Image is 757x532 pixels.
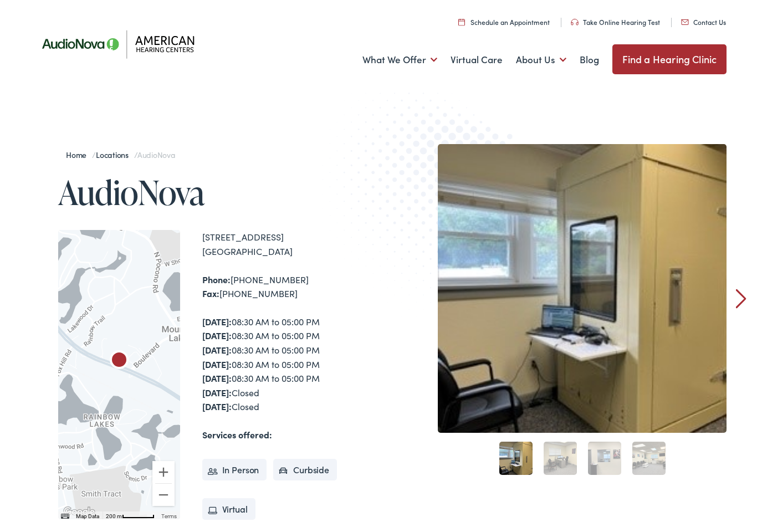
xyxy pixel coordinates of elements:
[152,484,175,506] button: Zoom out
[202,372,232,384] strong: [DATE]:
[58,174,378,211] h1: AudioNova
[161,513,177,519] a: Terms
[580,39,599,80] a: Blog
[681,17,726,27] a: Contact Us
[202,498,255,520] li: Virtual
[101,344,137,379] div: AudioNova
[66,149,92,160] a: Home
[61,505,98,519] img: Google
[202,459,267,481] li: In Person
[451,39,503,80] a: Virtual Care
[458,17,550,27] a: Schedule an Appointment
[202,400,232,412] strong: [DATE]:
[202,358,232,370] strong: [DATE]:
[362,39,437,80] a: What We Offer
[103,511,158,519] button: Map Scale: 200 m per 55 pixels
[202,273,231,285] strong: Phone:
[499,442,533,475] a: 1
[106,513,122,519] span: 200 m
[681,19,689,25] img: utility icon
[571,19,579,25] img: utility icon
[152,461,175,483] button: Zoom in
[202,230,378,258] div: [STREET_ADDRESS] [GEOGRAPHIC_DATA]
[202,287,219,299] strong: Fax:
[96,149,134,160] a: Locations
[61,513,69,520] button: Keyboard shortcuts
[137,149,175,160] span: AudioNova
[571,17,660,27] a: Take Online Hearing Test
[516,39,566,80] a: About Us
[76,513,99,520] button: Map Data
[202,428,272,441] strong: Services offered:
[202,329,232,341] strong: [DATE]:
[736,289,746,309] a: Next
[202,315,378,414] div: 08:30 AM to 05:00 PM 08:30 AM to 05:00 PM 08:30 AM to 05:00 PM 08:30 AM to 05:00 PM 08:30 AM to 0...
[544,442,577,475] a: 2
[66,149,175,160] span: / /
[588,442,621,475] a: 3
[202,344,232,356] strong: [DATE]:
[632,442,666,475] a: 4
[202,386,232,398] strong: [DATE]:
[61,505,98,519] a: Open this area in Google Maps (opens a new window)
[458,18,465,25] img: utility icon
[273,459,337,481] li: Curbside
[612,44,727,74] a: Find a Hearing Clinic
[202,273,378,301] div: [PHONE_NUMBER] [PHONE_NUMBER]
[202,315,232,328] strong: [DATE]:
